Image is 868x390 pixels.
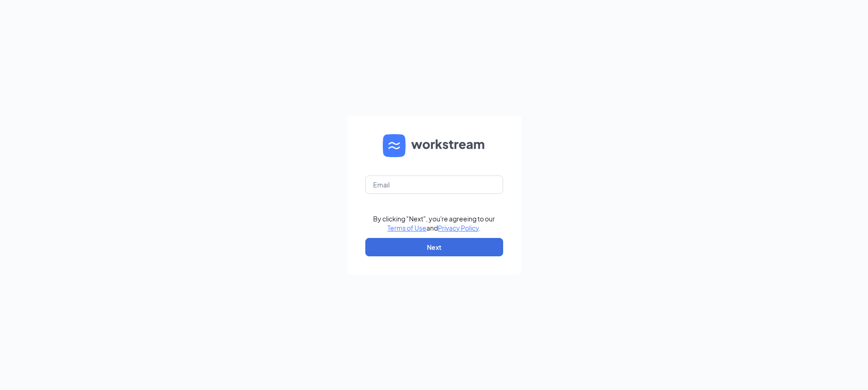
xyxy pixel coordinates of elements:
[373,214,495,232] div: By clicking "Next", you're agreeing to our and .
[365,175,503,194] input: Email
[387,224,426,232] a: Terms of Use
[438,224,479,232] a: Privacy Policy
[383,134,486,157] img: WS logo and Workstream text
[365,238,503,256] button: Next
